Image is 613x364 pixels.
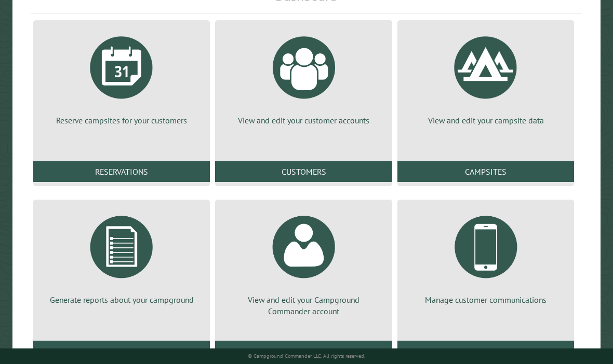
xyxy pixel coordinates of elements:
[397,161,574,182] a: Campsites
[228,294,379,317] p: View and edit your Campground Commander account
[33,161,210,182] a: Reservations
[410,208,562,305] a: Manage customer communications
[248,353,365,359] small: © Campground Commander LLC. All rights reserved.
[410,294,562,305] p: Manage customer communications
[46,29,197,126] a: Reserve campsites for your customers
[228,29,379,126] a: View and edit your customer accounts
[46,208,197,305] a: Generate reports about your campground
[228,208,379,317] a: View and edit your Campground Commander account
[33,341,210,361] a: Reports
[410,29,562,126] a: View and edit your campsite data
[215,341,392,361] a: Account
[228,115,379,126] p: View and edit your customer accounts
[215,161,392,182] a: Customers
[410,115,562,126] p: View and edit your campsite data
[46,115,197,126] p: Reserve campsites for your customers
[46,294,197,305] p: Generate reports about your campground
[397,341,574,361] a: Communications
